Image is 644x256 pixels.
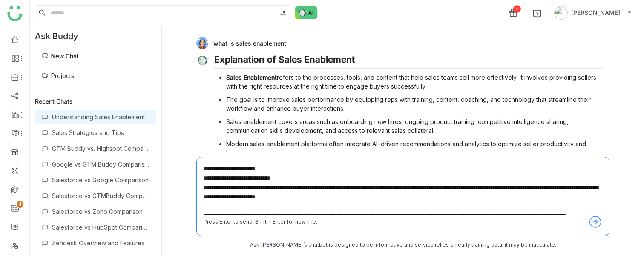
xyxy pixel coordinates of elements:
[513,5,521,13] div: 1
[196,241,609,249] div: Ask [PERSON_NAME]’s chatbot is designed to be informative and service relies on early training da...
[52,192,149,199] div: Salesforce vs GTMBuddy Comparison
[42,72,74,79] a: Projects
[52,145,149,152] div: GTM Buddy vs. Highspot Comparison
[295,6,318,19] img: ask-buddy-normal.svg
[226,117,603,135] p: Sales enablement covers areas such as onboarding new hires, ongoing product training, competitive...
[214,54,603,69] h2: Explanation of Sales Enablement
[52,208,149,215] div: Salesforce vs Zoho Comparison
[35,98,156,105] div: Recent Chats
[42,52,78,60] a: New Chat
[52,239,149,247] div: Zendesk Overview and Features
[226,74,277,81] strong: Sales Enablement
[226,139,603,157] p: Modern sales enablement platforms often integrate AI-driven recommendations and analytics to opti...
[52,129,149,136] div: Sales Strategies and Tips
[226,73,603,91] p: refers to the processes, tools, and content that help sales teams sell more effectively. It invol...
[30,26,161,46] div: Ask Buddy
[52,161,149,168] div: Google vs GTM Buddy Comparison
[52,224,149,231] div: Salesforce vs HubSpot Comparison
[52,113,149,121] div: Understanding Sales Enablement
[7,6,23,21] img: logo
[18,200,22,209] p: 4
[204,218,319,226] div: Press Enter to send, Shift + Enter for new line..
[533,9,541,18] img: help.svg
[17,201,23,208] nz-badge-sup: 4
[196,37,603,49] div: what is sales enablement
[554,6,568,20] img: avatar
[552,6,634,20] button: [PERSON_NAME]
[226,95,603,113] p: The goal is to improve sales performance by equipping reps with training, content, coaching, and ...
[571,8,620,17] span: [PERSON_NAME]
[52,176,149,184] div: Salesforce vs Google Comparison
[280,10,287,17] img: search-type.svg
